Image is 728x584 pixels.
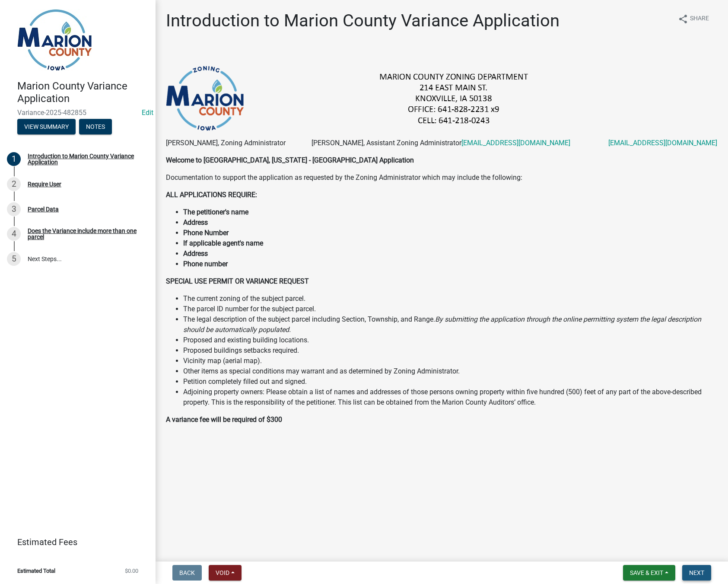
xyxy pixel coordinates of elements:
button: View Summary [17,119,76,134]
li: The legal description of the subject parcel including Section, Township, and Range. [183,314,718,335]
span: Back [179,569,195,576]
div: Parcel Data [28,206,59,212]
strong: Phone Number [183,229,229,237]
button: Notes [79,119,112,134]
strong: Welcome to [GEOGRAPHIC_DATA], [US_STATE] - [GEOGRAPHIC_DATA] Application [166,156,414,164]
button: shareShare [671,10,716,27]
li: Other items as special conditions may warrant and as determined by Zoning Administrator. [183,366,718,377]
p: [PERSON_NAME], Zoning Administrator [PERSON_NAME], Assistant Zoning Administrator [166,138,718,148]
wm-modal-confirm: Summary [17,124,76,131]
wm-modal-confirm: Notes [79,124,112,131]
wm-modal-confirm: Edit Application Number [142,109,153,117]
img: Marion County, Iowa [17,9,92,71]
strong: Address [183,249,208,258]
strong: ALL APPLICATIONS REQUIRE: [166,191,257,199]
a: [EMAIL_ADDRESS][DOMAIN_NAME] [608,139,717,147]
li: Adjoining property owners: Please obtain a list of names and addresses of those persons owning pr... [183,387,718,408]
li: The current zoning of the subject parcel. [183,294,718,304]
i: share [678,14,688,24]
strong: A variance fee will be required of $300 [166,415,282,424]
strong: Phone number [183,260,228,268]
a: [EMAIL_ADDRESS][DOMAIN_NAME] [461,139,570,147]
strong: Address [183,218,208,227]
div: 4 [7,227,21,241]
button: Back [172,565,202,581]
span: Share [690,14,709,24]
button: Next [682,565,711,581]
span: Variance-2025-482855 [17,109,138,117]
strong: The petitioner's name [183,208,248,216]
div: 3 [7,202,21,216]
a: Estimated Fees [7,533,142,551]
p: Documentation to support the application as requested by the Zoning Administrator which may inclu... [166,172,718,183]
i: By submitting the application through the online permitting system the legal description should b... [183,315,701,334]
img: image_4b049342-7f78-4548-8ab4-4c8d745dd02a.png [166,66,244,131]
span: $0.00 [125,568,138,574]
li: Vicinity map (aerial map). [183,356,718,366]
button: Save & Exit [623,565,675,581]
strong: If applicable agent's name [183,239,263,247]
img: image_fabca600-ede5-4494-b8a6-c876df1310e5.png [244,71,665,126]
li: Proposed buildings setbacks required. [183,345,718,356]
h4: Marion County Variance Application [17,80,149,105]
span: Estimated Total [17,568,55,574]
button: Void [209,565,242,581]
li: Proposed and existing building locations. [183,335,718,345]
div: 2 [7,177,21,191]
div: Does the Variance include more than one parcel [28,228,142,240]
div: 1 [7,152,21,166]
div: Require User [28,181,61,187]
span: Next [689,569,704,576]
li: The parcel ID number for the subject parcel. [183,304,718,314]
strong: SPECIAL USE PERMIT OR VARIANCE REQUEST [166,277,309,285]
a: Edit [142,109,153,117]
span: Void [216,569,229,576]
div: 5 [7,252,21,266]
div: Introduction to Marion County Variance Application [28,153,142,165]
h1: Introduction to Marion County Variance Application [166,10,560,31]
li: Petition completely filled out and signed. [183,377,718,387]
span: Save & Exit [630,569,663,576]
